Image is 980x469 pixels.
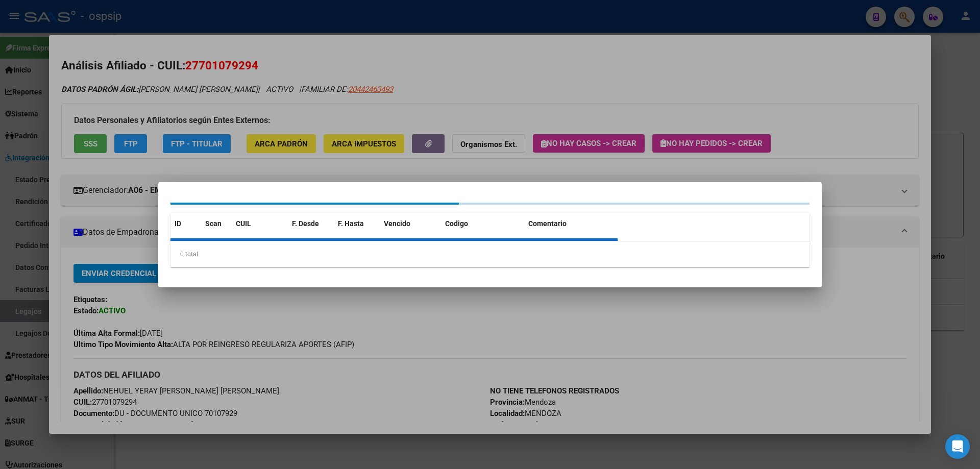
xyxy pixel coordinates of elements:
datatable-header-cell: F. Hasta [334,213,380,235]
span: F. Hasta [338,219,364,228]
datatable-header-cell: Vencido [380,213,441,235]
div: 0 total [170,241,810,267]
datatable-header-cell: CUIL [232,213,288,235]
span: Codigo [445,219,468,228]
datatable-header-cell: Scan [201,213,232,235]
datatable-header-cell: Comentario [524,213,618,235]
datatable-header-cell: ID [170,213,201,235]
span: CUIL [236,219,251,228]
span: ID [175,219,181,228]
span: Vencido [384,219,410,228]
datatable-header-cell: Codigo [441,213,524,235]
span: Comentario [528,219,567,228]
datatable-header-cell: F. Desde [288,213,334,235]
span: F. Desde [292,219,319,228]
span: Scan [205,219,222,228]
div: Open Intercom Messenger [945,434,970,459]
